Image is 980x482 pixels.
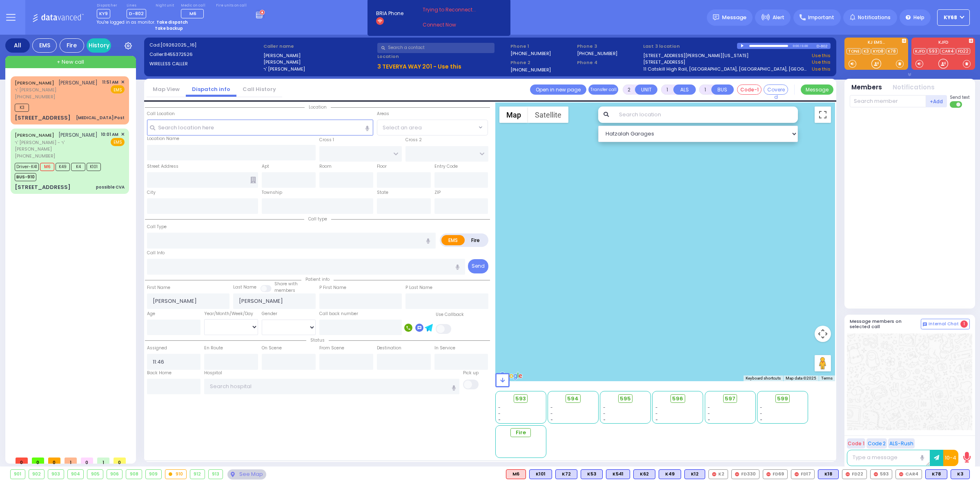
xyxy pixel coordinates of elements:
[423,21,487,29] a: Connect Now
[530,84,586,95] a: Open in new page
[262,189,282,196] label: Township
[126,470,142,479] div: 908
[181,3,207,8] label: Medic on call
[15,80,54,86] a: [PERSON_NAME]
[121,79,125,86] span: ✕
[377,111,389,117] label: Areas
[377,345,401,351] label: Destination
[577,50,617,56] label: [PHONE_NUMBER]
[506,469,526,479] div: ALS KJ
[111,85,125,93] span: EMS
[817,43,831,49] div: D-802
[15,93,55,100] span: [PHONE_NUMBER]
[304,216,331,222] span: Call type
[925,469,947,479] div: BLS
[951,469,970,479] div: BLS
[216,3,247,8] label: Fire units on call
[581,469,603,479] div: BLS
[921,319,970,329] button: Internal Chat 1
[56,163,70,171] span: K49
[377,189,388,196] label: State
[147,111,175,117] label: Call Location
[567,395,579,403] span: 594
[227,469,266,480] div: See map
[405,284,432,291] label: P Last Name
[871,48,885,54] a: KYD8
[929,321,959,327] span: Internal Chat
[842,469,867,479] div: FD22
[156,19,188,25] strong: Take dispatch
[684,469,705,479] div: K12
[204,311,258,317] div: Year/Month/Week/Day
[147,345,167,351] label: Assigned
[149,42,261,49] label: Cad:
[655,411,658,417] span: -
[15,114,71,122] div: [STREET_ADDRESS]
[204,370,222,376] label: Hospital
[434,163,458,170] label: Entry Code
[40,163,54,171] span: M6
[712,472,716,476] img: red-radio-icon.svg
[620,395,631,403] span: 595
[165,470,187,479] div: 910
[434,189,441,196] label: ZIP
[262,311,277,317] label: Gender
[127,9,146,18] span: D-802
[862,48,871,54] a: K3
[708,417,710,423] span: -
[29,470,45,479] div: 902
[15,153,55,159] span: [PHONE_NUMBER]
[672,395,683,403] span: 596
[97,458,109,464] span: 1
[81,458,93,464] span: 0
[147,135,179,142] label: Location Name
[147,250,165,256] label: Call Info
[263,66,375,73] label: ר' [PERSON_NAME]
[708,404,710,411] span: -
[874,472,878,476] img: red-radio-icon.svg
[236,85,282,93] a: Call History
[866,438,887,449] button: Code 2
[498,404,501,411] span: -
[950,100,963,109] label: Turn off text
[468,259,488,273] button: Send
[510,67,551,73] label: [PHONE_NUMBER]
[377,43,494,53] input: Search a contact
[164,51,193,58] span: 8455372526
[847,438,865,449] button: Code 1
[893,83,935,92] button: Notifications
[722,13,746,22] span: Message
[15,132,54,138] a: [PERSON_NAME]
[274,281,298,287] small: Share with
[951,469,970,479] div: K3
[149,51,261,58] label: Caller:
[923,322,927,327] img: comment-alt.png
[808,14,834,21] span: Important
[377,163,387,170] label: Floor
[147,284,170,291] label: First Name
[643,43,737,50] label: Last 3 location
[737,84,762,95] button: Code-1
[274,287,295,293] span: members
[147,189,156,196] label: City
[510,59,574,66] span: Phone 2
[263,43,375,50] label: Caller name
[87,470,103,479] div: 905
[209,470,223,479] div: 913
[812,59,831,66] a: Use this
[515,395,526,403] span: 593
[68,470,84,479] div: 904
[760,417,762,423] span: -
[655,404,658,411] span: -
[550,417,553,423] span: -
[795,472,799,476] img: red-radio-icon.svg
[940,48,955,54] a: CAR4
[850,319,921,329] h5: Message members on selected call
[708,411,710,417] span: -
[233,284,256,291] label: Last Name
[801,84,833,95] button: Message
[800,41,801,51] div: /
[899,472,903,476] img: red-radio-icon.svg
[926,95,947,107] button: +Add
[15,183,71,191] div: [STREET_ADDRESS]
